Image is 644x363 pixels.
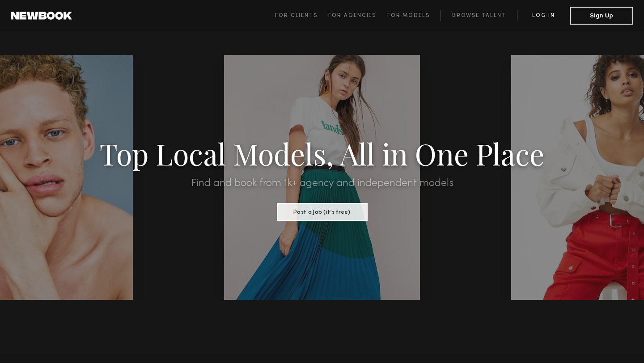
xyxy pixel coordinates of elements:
[275,13,318,18] span: For Clients
[387,10,441,21] a: For Models
[570,7,633,25] button: Sign Up
[387,13,430,18] span: For Models
[277,206,368,216] a: Post a Job (it’s free)
[48,139,596,167] h1: Top Local Models, All in One Place
[328,13,376,18] span: For Agencies
[277,203,368,221] button: Post a Job (it’s free)
[517,10,570,21] a: Log in
[441,10,517,21] a: Browse Talent
[328,10,387,21] a: For Agencies
[48,178,596,189] h2: Find and book from 1k+ agency and independent models
[275,10,328,21] a: For Clients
